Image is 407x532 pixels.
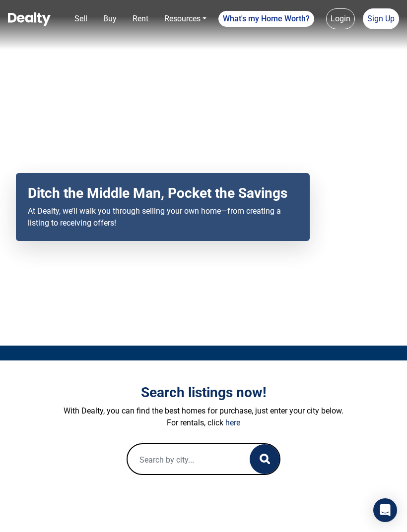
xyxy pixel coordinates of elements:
img: Dealty - Buy, Sell & Rent Homes [8,12,51,26]
a: Buy [99,9,121,29]
a: Resources [160,9,210,29]
a: What's my Home Worth? [218,11,314,27]
a: Login [326,8,355,29]
h2: Ditch the Middle Man, Pocket the Savings [28,185,298,202]
h3: Search listings now! [32,384,375,401]
p: At Dealty, we’ll walk you through selling your own home—from creating a listing to receiving offers! [28,205,298,229]
div: Open Intercom Messenger [373,498,397,522]
a: Sell [70,9,91,29]
input: Search by city... [128,444,249,476]
a: here [225,418,240,427]
p: For rentals, click [32,417,375,429]
a: Sign Up [363,8,399,29]
a: Rent [129,9,152,29]
p: With Dealty, you can find the best homes for purchase, just enter your city below. [32,405,375,417]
